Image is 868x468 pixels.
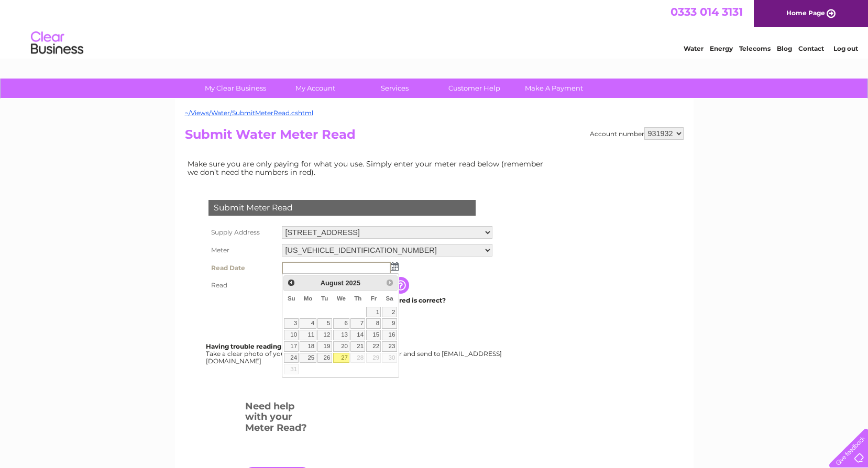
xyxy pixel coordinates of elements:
[284,318,299,329] a: 3
[185,157,552,179] td: Make sure you are only paying for what you use. Simply enter your meter read below (remember we d...
[317,341,332,352] a: 19
[382,341,397,352] a: 23
[710,44,733,52] a: Energy
[284,353,299,363] a: 24
[185,109,313,117] a: ~/Views/Water/SubmitMeterRead.cshtml
[287,278,295,287] span: Prev
[351,79,438,98] a: Services
[206,241,279,259] th: Meter
[187,6,682,51] div: Clear Business is a trading name of Verastar Limited (registered in [GEOGRAPHIC_DATA] No. 3667643...
[300,318,316,329] a: 4
[300,330,316,340] a: 11
[366,330,381,340] a: 15
[317,330,332,340] a: 12
[366,341,381,352] a: 22
[337,295,346,302] span: Wednesday
[206,277,279,294] th: Read
[185,127,684,147] h2: Submit Water Meter Read
[300,341,316,352] a: 18
[382,307,397,317] a: 2
[382,330,397,340] a: 16
[321,295,328,302] span: Tuesday
[272,79,358,98] a: My Account
[208,200,476,216] div: Submit Meter Read
[192,79,279,98] a: My Clear Business
[366,318,381,329] a: 8
[392,277,411,294] input: Information
[350,318,365,329] a: 7
[206,224,279,241] th: Supply Address
[386,295,393,302] span: Saturday
[382,318,397,329] a: 9
[304,295,313,302] span: Monday
[798,44,824,52] a: Contact
[345,279,360,287] span: 2025
[317,318,332,329] a: 5
[317,353,332,363] a: 26
[391,262,399,271] img: ...
[684,44,704,52] a: Water
[431,79,518,98] a: Customer Help
[371,295,377,302] span: Friday
[833,44,858,52] a: Log out
[777,44,792,52] a: Blog
[333,353,350,363] a: 27
[206,342,323,350] b: Having trouble reading your meter?
[366,307,381,317] a: 1
[350,330,365,340] a: 14
[284,330,299,340] a: 10
[206,343,503,364] div: Take a clear photo of your readings, tell us which supply it's for and send to [EMAIL_ADDRESS][DO...
[284,341,299,352] a: 17
[285,277,297,289] a: Prev
[245,399,310,439] h3: Need help with your Meter Read?
[739,44,771,52] a: Telecoms
[30,27,84,59] img: logo.png
[511,79,597,98] a: Make A Payment
[333,318,350,329] a: 6
[354,295,361,302] span: Thursday
[350,341,365,352] a: 21
[321,279,344,287] span: August
[671,5,743,18] a: 0333 014 3131
[590,127,684,140] div: Account number
[333,330,350,340] a: 13
[279,294,495,307] td: Are you sure the read you have entered is correct?
[333,341,350,352] a: 20
[288,295,295,302] span: Sunday
[206,259,279,277] th: Read Date
[300,353,316,363] a: 25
